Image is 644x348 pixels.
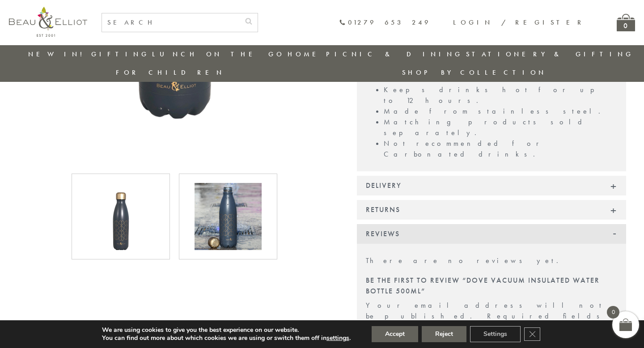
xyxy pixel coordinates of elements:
[384,138,617,160] li: Not recommended for Carbonated drinks.
[91,50,149,59] a: Gifting
[524,327,540,341] button: Close GDPR Cookie Banner
[384,106,617,117] li: Made from stainless steel.
[28,50,88,59] a: New in!
[372,326,418,342] button: Accept
[87,183,154,250] img: Dove Vacuum Insulated Water Bottle 500ml
[339,19,431,26] a: 01279 653 249
[195,183,262,250] img: Dpve Insulated Drinks Bottle
[357,176,626,195] div: Delivery
[384,117,617,138] li: Matching products sold separately.
[607,306,619,318] span: 0
[9,7,87,37] img: logo
[366,301,604,321] span: Your email address will not be published.
[366,275,617,297] span: Be the first to review “Dove Vacuum Insulated Water Bottle 500ml”
[102,334,351,342] p: You can find out more about which cookies we are using or switch them off in .
[384,85,617,106] li: Keeps drinks hot for up to 12 hours.
[453,18,585,27] a: Login / Register
[466,50,634,59] a: Stationery & Gifting
[102,13,240,32] input: SEARCH
[366,255,617,266] p: There are no reviews yet.
[422,326,466,342] button: Reject
[470,326,521,342] button: Settings
[152,50,284,59] a: Lunch On The Go
[357,200,626,220] div: Returns
[326,334,349,342] button: settings
[116,68,225,77] a: For Children
[102,326,351,334] p: We are using cookies to give you the best experience on our website.
[288,50,323,59] a: Home
[357,224,626,244] div: Reviews
[402,68,547,77] a: Shop by collection
[326,50,463,59] a: Picnic & Dining
[617,14,635,31] a: 0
